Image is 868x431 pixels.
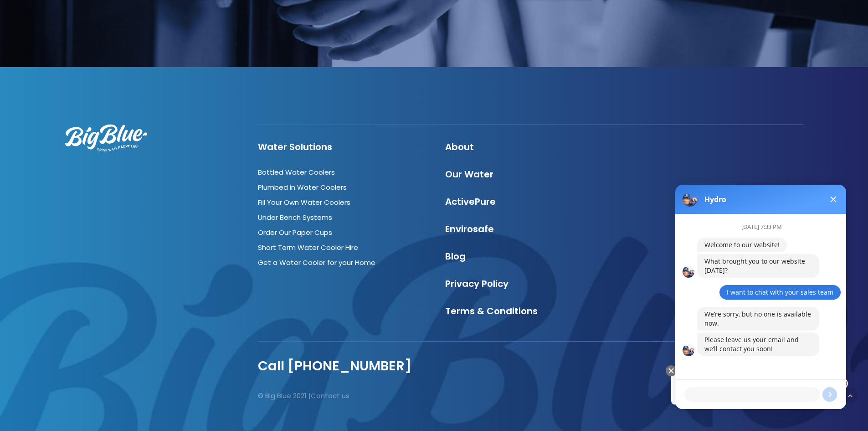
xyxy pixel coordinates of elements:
a: Blog [445,250,466,263]
p: © Big Blue 2021 | [258,390,523,402]
a: Contact us [311,391,349,400]
iframe: Chatbot [662,363,855,418]
a: Get a Water Cooler for your Home [258,258,375,267]
a: Envirosafe [445,223,494,235]
a: Short Term Water Cooler Hire [258,243,358,252]
a: Privacy Policy [445,277,508,290]
a: Under Bench Systems [258,213,332,222]
a: Our Water [445,168,493,181]
a: Order Our Paper Cups [258,228,332,237]
a: Fill Your Own Water Coolers [258,197,350,207]
a: ActivePure [445,195,496,208]
h4: Water Solutions [258,141,429,152]
a: Terms & Conditions [445,305,538,317]
a: About [445,140,474,153]
iframe: Chatbot [666,172,855,418]
a: Bottled Water Coolers [258,167,335,177]
a: Plumbed in Water Coolers [258,182,347,192]
a: Call [PHONE_NUMBER] [258,357,411,375]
